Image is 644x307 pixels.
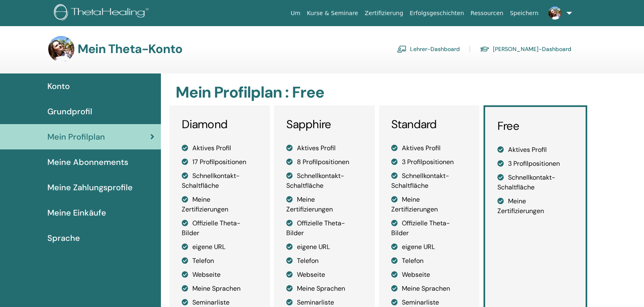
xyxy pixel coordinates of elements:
li: Webseite [286,270,362,280]
li: Aktives Profil [391,143,467,153]
a: [PERSON_NAME]-Dashboard [480,42,571,56]
li: 3 Profilpositionen [391,157,467,167]
h3: Standard [391,118,467,131]
h3: Mein Theta-Konto [78,42,182,56]
a: Um [287,6,304,21]
span: Meine Zahlungsprofile [47,181,133,194]
a: Kurse & Seminare [304,6,361,21]
li: Offizielle Theta-Bilder [391,218,467,238]
li: Schnellkontakt-Schaltfläche [182,171,258,191]
h3: Sapphire [286,118,362,131]
li: Telefon [286,256,362,266]
span: Meine Abonnements [47,156,128,168]
li: Aktives Profil [182,143,258,153]
li: Aktives Profil [286,143,362,153]
img: graduation-cap.svg [480,46,490,53]
li: Offizielle Theta-Bilder [286,218,362,238]
li: Offizielle Theta-Bilder [182,218,258,238]
li: Meine Sprachen [286,284,362,294]
li: eigene URL [286,242,362,252]
li: Webseite [391,270,467,280]
a: Lehrer-Dashboard [397,42,460,56]
img: chalkboard-teacher.svg [397,45,407,53]
img: logo.png [54,4,152,22]
span: Konto [47,80,70,92]
li: Schnellkontakt-Schaltfläche [391,171,467,191]
a: Speichern [507,6,542,21]
li: Meine Sprachen [391,284,467,294]
li: eigene URL [182,242,258,252]
li: Aktives Profil [497,145,573,155]
h3: Free [497,119,573,133]
a: Zertifizierung [361,6,406,21]
li: Webseite [182,270,258,280]
span: Mein Profilplan [47,131,105,143]
span: Meine Einkäufe [47,207,106,219]
li: Meine Sprachen [182,284,258,294]
h2: Mein Profilplan : Free [176,83,585,102]
li: Telefon [391,256,467,266]
li: Meine Zertifizierungen [497,196,573,216]
li: 8 Profilpositionen [286,157,362,167]
h3: Diamond [182,118,258,131]
li: 3 Profilpositionen [497,159,573,169]
a: Ressourcen [467,6,506,21]
li: Schnellkontakt-Schaltfläche [286,171,362,191]
li: eigene URL [391,242,467,252]
img: default.jpg [548,7,562,20]
li: Meine Zertifizierungen [286,195,362,214]
img: default.jpg [48,36,74,62]
li: Schnellkontakt-Schaltfläche [497,173,573,192]
li: Telefon [182,256,258,266]
li: 17 Profilpositionen [182,157,258,167]
li: Meine Zertifizierungen [182,195,258,214]
span: Grundprofil [47,105,92,118]
span: Sprache [47,232,80,244]
a: Erfolgsgeschichten [406,6,467,21]
li: Meine Zertifizierungen [391,195,467,214]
